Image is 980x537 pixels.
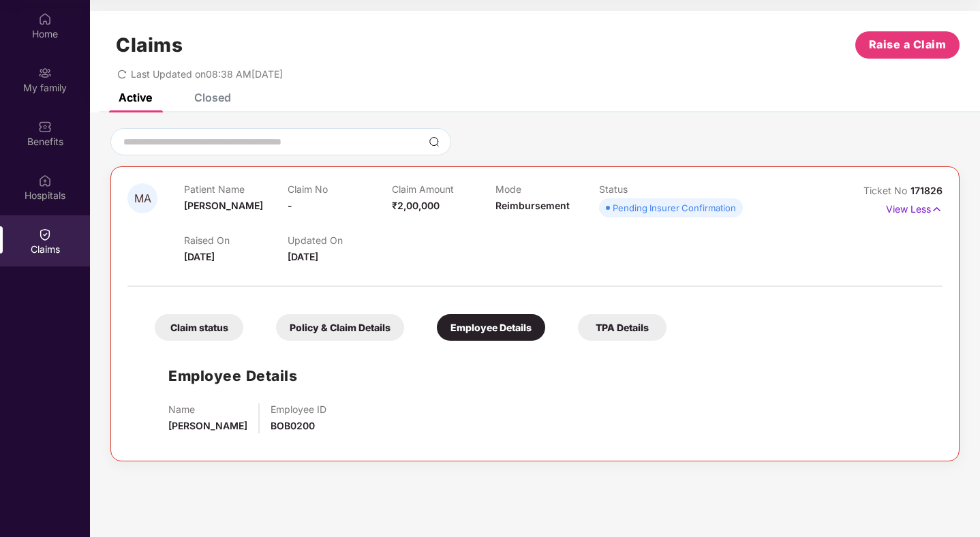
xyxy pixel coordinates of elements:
[910,185,943,196] span: 171826
[38,228,52,241] img: svg+xml;base64,PHN2ZyBpZD0iQ2xhaW0iIHhtbG5zPSJodHRwOi8vd3d3LnczLm9yZy8yMDAwL3N2ZyIgd2lkdGg9IjIwIi...
[578,314,667,341] div: TPA Details
[38,12,52,26] img: svg+xml;base64,PHN2ZyBpZD0iSG9tZSIgeG1sbnM9Imh0dHA6Ly93d3cudzMub3JnLzIwMDAvc3ZnIiB3aWR0aD0iMjAiIG...
[288,251,318,262] span: [DATE]
[134,193,151,204] span: MA
[288,200,292,211] span: -
[276,314,404,341] div: Policy & Claim Details
[168,403,247,415] p: Name
[863,185,910,196] span: Ticket No
[429,136,440,147] img: svg+xml;base64,PHN2ZyBpZD0iU2VhcmNoLTMyeDMyIiB4bWxucz0iaHR0cDovL3d3dy53My5vcmcvMjAwMC9zdmciIHdpZH...
[168,365,297,387] h1: Employee Details
[116,33,183,57] h1: Claims
[869,36,947,53] span: Raise a Claim
[184,200,263,211] span: [PERSON_NAME]
[119,91,152,104] div: Active
[168,420,247,431] span: [PERSON_NAME]
[495,183,599,195] p: Mode
[38,120,52,134] img: svg+xml;base64,PHN2ZyBpZD0iQmVuZWZpdHMiIHhtbG5zPSJodHRwOi8vd3d3LnczLm9yZy8yMDAwL3N2ZyIgd2lkdGg9Ij...
[495,200,570,211] span: Reimbursement
[131,68,283,80] span: Last Updated on 08:38 AM[DATE]
[271,420,315,431] span: BOB0200
[288,234,391,246] p: Updated On
[392,183,495,195] p: Claim Amount
[886,198,943,217] p: View Less
[117,68,127,80] span: redo
[184,183,288,195] p: Patient Name
[155,314,243,341] div: Claim status
[855,31,960,59] button: Raise a Claim
[184,234,288,246] p: Raised On
[194,91,231,104] div: Closed
[437,314,545,341] div: Employee Details
[288,183,391,195] p: Claim No
[392,200,440,211] span: ₹2,00,000
[271,403,326,415] p: Employee ID
[931,202,943,217] img: svg+xml;base64,PHN2ZyB4bWxucz0iaHR0cDovL3d3dy53My5vcmcvMjAwMC9zdmciIHdpZHRoPSIxNyIgaGVpZ2h0PSIxNy...
[613,201,736,215] div: Pending Insurer Confirmation
[38,66,52,80] img: svg+xml;base64,PHN2ZyB3aWR0aD0iMjAiIGhlaWdodD0iMjAiIHZpZXdCb3g9IjAgMCAyMCAyMCIgZmlsbD0ibm9uZSIgeG...
[184,251,215,262] span: [DATE]
[599,183,703,195] p: Status
[38,174,52,187] img: svg+xml;base64,PHN2ZyBpZD0iSG9zcGl0YWxzIiB4bWxucz0iaHR0cDovL3d3dy53My5vcmcvMjAwMC9zdmciIHdpZHRoPS...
